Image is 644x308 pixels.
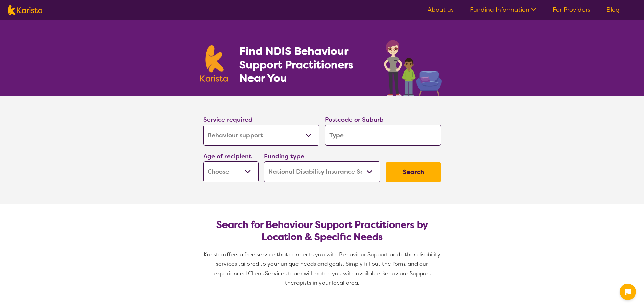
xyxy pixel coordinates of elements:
[325,116,384,124] label: Postcode or Suburb
[200,250,444,288] p: Karista offers a free service that connects you with Behaviour Support and other disability servi...
[239,44,370,85] h1: Find NDIS Behaviour Support Practitioners Near You
[428,6,454,14] a: About us
[606,6,620,14] a: Blog
[8,5,42,15] img: Karista logo
[264,152,304,160] label: Funding type
[203,152,252,160] label: Age of recipient
[200,45,228,82] img: Karista logo
[553,6,590,14] a: For Providers
[386,162,441,182] button: Search
[470,6,536,14] a: Funding Information
[209,219,436,243] h2: Search for Behaviour Support Practitioners by Location & Specific Needs
[325,125,441,146] input: Type
[382,37,444,96] img: behaviour-support
[203,116,253,124] label: Service required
